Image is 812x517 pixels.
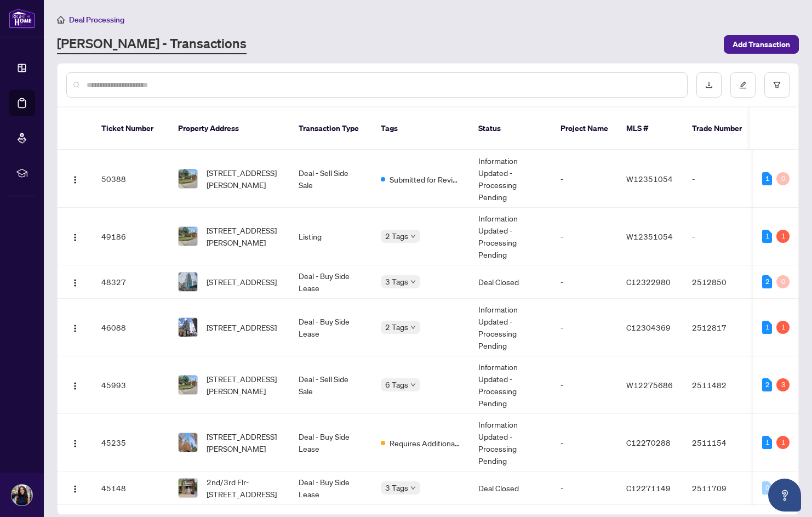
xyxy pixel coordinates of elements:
[71,324,79,333] img: Logo
[71,382,79,390] img: Logo
[385,230,408,242] span: 2 Tags
[179,227,197,246] img: thumbnail-img
[768,479,801,512] button: Open asap
[71,233,79,242] img: Logo
[66,434,84,451] button: Logo
[93,299,169,356] td: 46088
[207,476,281,500] span: 2nd/3rd Flr-[STREET_ADDRESS]
[776,378,790,391] div: 3
[470,107,552,150] th: Status
[762,321,772,334] div: 1
[179,376,197,394] img: thumbnail-img
[93,265,169,299] td: 48327
[683,471,760,505] td: 2511709
[179,318,197,337] img: thumbnail-img
[71,279,79,287] img: Logo
[93,107,169,150] th: Ticket Number
[385,378,408,391] span: 6 Tags
[683,299,760,356] td: 2512817
[290,150,372,208] td: Deal - Sell Side Sale
[552,356,617,414] td: -
[207,224,281,248] span: [STREET_ADDRESS][PERSON_NAME]
[169,107,290,150] th: Property Address
[57,16,65,24] span: home
[12,485,32,505] img: Profile Icon
[93,208,169,265] td: 49186
[66,228,84,245] button: Logo
[683,356,760,414] td: 2511482
[762,481,772,495] div: 0
[69,15,124,25] span: Deal Processing
[93,150,169,208] td: 50388
[290,208,372,265] td: Listing
[66,170,84,188] button: Logo
[705,81,713,89] span: download
[290,299,372,356] td: Deal - Buy Side Lease
[57,35,247,54] a: [PERSON_NAME] - Transactions
[290,414,372,471] td: Deal - Buy Side Lease
[626,174,673,184] span: W12351054
[617,107,683,150] th: MLS #
[9,8,35,29] img: logo
[179,433,197,452] img: thumbnail-img
[93,471,169,505] td: 45148
[470,414,552,471] td: Information Updated - Processing Pending
[470,299,552,356] td: Information Updated - Processing Pending
[290,265,372,299] td: Deal - Buy Side Lease
[372,107,470,150] th: Tags
[290,107,372,150] th: Transaction Type
[207,167,281,191] span: [STREET_ADDRESS][PERSON_NAME]
[626,277,671,287] span: C12322980
[776,172,790,185] div: 0
[410,279,416,285] span: down
[626,438,671,447] span: C12270288
[626,231,673,241] span: W12351054
[683,107,760,150] th: Trade Number
[66,479,84,497] button: Logo
[93,356,169,414] td: 45993
[390,437,461,449] span: Requires Additional Docs
[93,414,169,471] td: 45235
[552,208,617,265] td: -
[552,471,617,505] td: -
[776,321,790,334] div: 1
[390,173,461,185] span: Submitted for Review
[552,414,617,471] td: -
[66,376,84,394] button: Logo
[470,150,552,208] td: Information Updated - Processing Pending
[776,230,790,243] div: 1
[733,36,790,53] span: Add Transaction
[762,230,772,243] div: 1
[207,373,281,397] span: [STREET_ADDRESS][PERSON_NAME]
[730,72,756,98] button: edit
[552,265,617,299] td: -
[410,485,416,491] span: down
[71,175,79,184] img: Logo
[696,72,722,98] button: download
[739,81,747,89] span: edit
[764,72,790,98] button: filter
[626,483,671,493] span: C12271149
[762,172,772,185] div: 1
[552,107,617,150] th: Project Name
[683,208,760,265] td: -
[470,356,552,414] td: Information Updated - Processing Pending
[552,299,617,356] td: -
[470,265,552,299] td: Deal Closed
[71,485,79,493] img: Logo
[683,150,760,208] td: -
[207,276,277,288] span: [STREET_ADDRESS]
[626,322,671,332] span: C12304369
[385,275,408,288] span: 3 Tags
[776,436,790,449] div: 1
[683,265,760,299] td: 2512850
[66,319,84,336] button: Logo
[683,414,760,471] td: 2511154
[290,356,372,414] td: Deal - Sell Side Sale
[207,321,277,333] span: [STREET_ADDRESS]
[207,430,281,454] span: [STREET_ADDRESS][PERSON_NAME]
[290,471,372,505] td: Deal - Buy Side Lease
[470,208,552,265] td: Information Updated - Processing Pending
[773,81,781,89] span: filter
[66,273,84,291] button: Logo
